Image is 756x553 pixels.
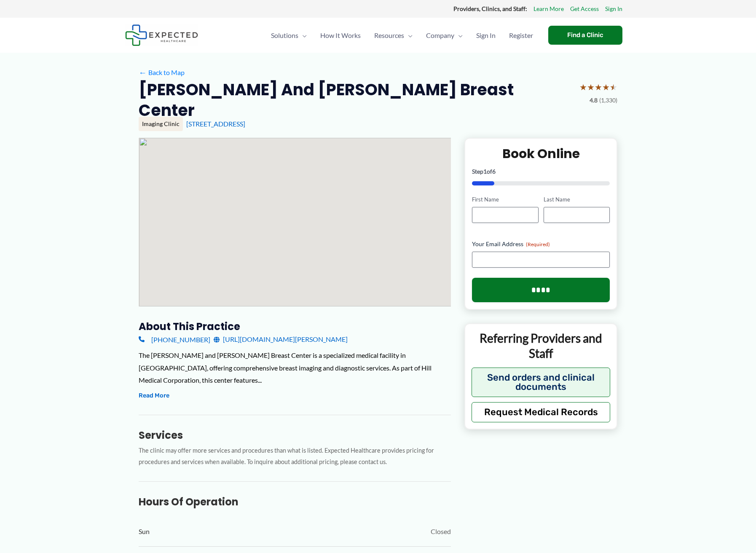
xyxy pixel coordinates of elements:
[139,445,451,468] p: The clinic may offer more services and procedures than what is listed. Expected Healthcare provid...
[483,168,487,175] span: 1
[472,196,538,204] label: First Name
[476,21,496,50] span: Sign In
[526,241,550,247] span: (Required)
[533,3,564,14] a: Learn More
[610,79,617,95] span: ★
[602,79,610,95] span: ★
[454,21,463,50] span: Menu Toggle
[139,495,451,508] h3: Hours of Operation
[419,21,469,50] a: CompanyMenu Toggle
[367,21,419,50] a: ResourcesMenu Toggle
[264,21,540,50] nav: Primary Site Navigation
[502,21,540,50] a: Register
[472,330,610,361] p: Referring Providers and Staff
[590,95,598,106] span: 4.8
[374,21,404,50] span: Resources
[186,120,245,128] a: [STREET_ADDRESS]
[139,525,150,538] span: Sun
[544,196,610,204] label: Last Name
[139,79,573,121] h2: [PERSON_NAME] and [PERSON_NAME] Breast Center
[579,79,587,95] span: ★
[271,21,298,50] span: Solutions
[453,5,527,12] strong: Providers, Clinics, and Staff:
[570,3,599,14] a: Get Access
[139,68,147,76] span: ←
[139,66,185,79] a: ←Back to Map
[472,169,610,174] p: Step of
[298,21,307,50] span: Menu Toggle
[605,3,622,14] a: Sign In
[431,525,451,538] span: Closed
[472,240,610,248] label: Your Email Address
[320,21,361,50] span: How It Works
[139,333,210,346] a: [PHONE_NUMBER]
[139,349,451,387] div: The [PERSON_NAME] and [PERSON_NAME] Breast Center is a specialized medical facility in [GEOGRAPHI...
[314,21,367,50] a: How It Works
[139,429,451,442] h3: Services
[139,391,169,401] button: Read More
[472,145,610,162] h2: Book Online
[264,21,314,50] a: SolutionsMenu Toggle
[492,168,496,175] span: 6
[125,24,198,46] img: Expected Healthcare Logo - side, dark font, small
[472,368,610,397] button: Send orders and clinical documents
[548,26,622,45] a: Find a Clinic
[595,79,602,95] span: ★
[469,21,502,50] a: Sign In
[214,333,348,346] a: [URL][DOMAIN_NAME][PERSON_NAME]
[599,95,617,106] span: (1,330)
[139,320,451,333] h3: About this practice
[472,402,610,422] button: Request Medical Records
[404,21,413,50] span: Menu Toggle
[587,79,595,95] span: ★
[139,117,183,131] div: Imaging Clinic
[426,21,454,50] span: Company
[509,21,533,50] span: Register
